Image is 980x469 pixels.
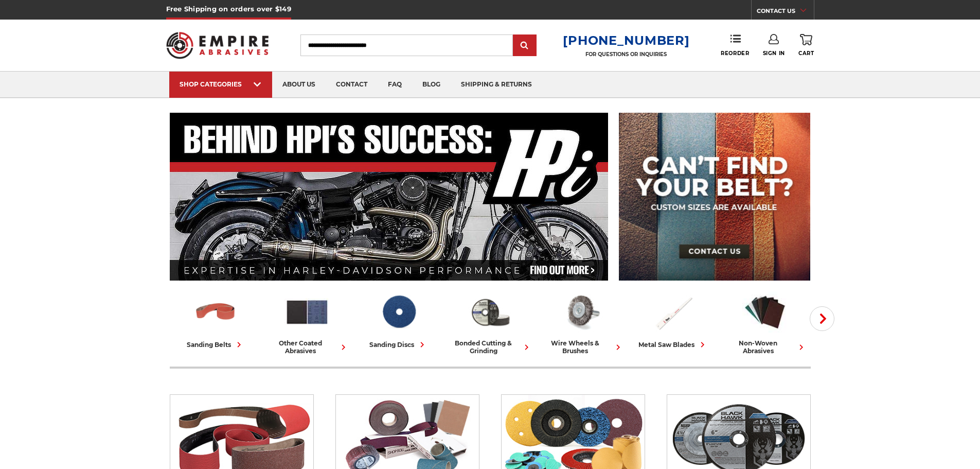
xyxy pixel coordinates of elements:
div: wire wheels & brushes [540,339,623,355]
img: Non-woven Abrasives [742,290,788,334]
img: Empire Abrasives [166,25,269,65]
div: other coated abrasives [265,339,349,355]
img: Wire Wheels & Brushes [559,290,604,334]
img: Sanding Belts [193,290,238,334]
a: [PHONE_NUMBER] [563,33,689,48]
span: Reorder [721,50,749,57]
button: Next [810,306,834,331]
a: blog [412,72,451,98]
img: Metal Saw Blades [651,290,696,334]
img: Banner for an interview featuring Horsepower Inc who makes Harley performance upgrades featured o... [170,113,609,281]
div: non-woven abrasives [723,339,807,355]
a: shipping & returns [451,72,542,98]
img: Other Coated Abrasives [284,290,330,334]
span: Sign In [763,50,785,57]
a: faq [378,72,412,98]
img: Bonded Cutting & Grinding [468,290,513,334]
a: other coated abrasives [265,290,349,355]
img: promo banner for custom belts. [619,113,810,281]
img: Sanding Discs [376,290,421,334]
span: Cart [798,50,814,57]
input: Submit [514,36,535,56]
a: Cart [798,34,814,57]
a: sanding belts [174,290,257,350]
p: FOR QUESTIONS OR INQUIRIES [563,51,689,58]
a: contact [326,72,378,98]
div: metal saw blades [638,339,708,350]
a: about us [272,72,326,98]
a: bonded cutting & grinding [449,290,532,355]
a: CONTACT US [757,5,814,20]
a: sanding discs [357,290,440,350]
a: metal saw blades [632,290,715,350]
a: non-woven abrasives [723,290,807,355]
a: Reorder [721,34,749,56]
div: sanding belts [187,339,244,350]
div: SHOP CATEGORIES [180,80,262,88]
div: sanding discs [369,339,427,350]
a: wire wheels & brushes [540,290,623,355]
div: bonded cutting & grinding [449,339,532,355]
